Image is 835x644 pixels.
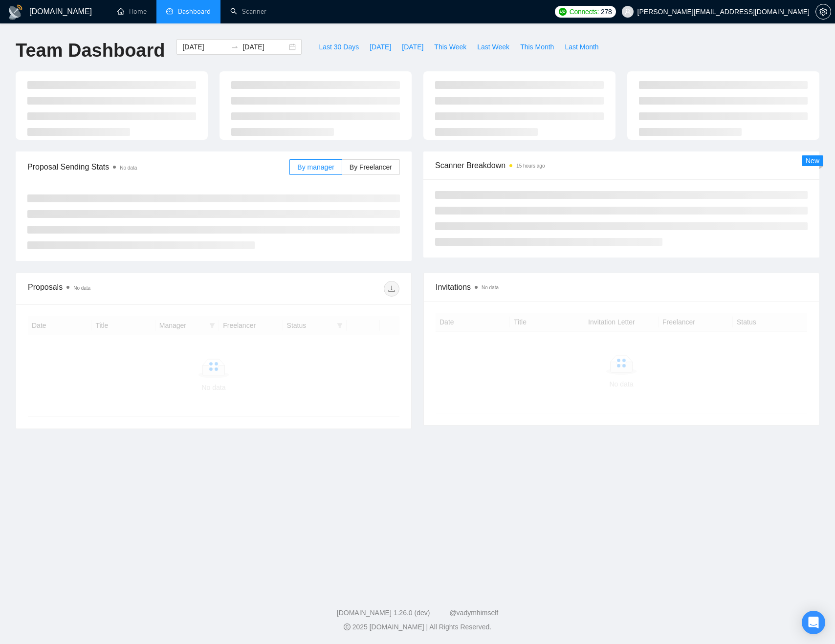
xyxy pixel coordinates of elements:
span: Scanner Breakdown [435,159,808,172]
img: logo [8,4,23,20]
span: Invitations [436,281,807,293]
span: This Week [434,42,466,52]
span: Connects: [570,6,599,17]
span: Last Month [565,42,598,52]
span: [DATE] [370,42,391,52]
span: No data [73,285,90,291]
span: 278 [601,6,612,17]
span: Dashboard [178,7,211,16]
span: This Month [520,42,554,52]
a: [DOMAIN_NAME] 1.26.0 (dev) [337,609,430,617]
span: copyright [344,623,351,630]
span: By manager [297,163,334,171]
button: Last 30 Days [313,39,364,55]
span: to [231,43,239,51]
span: New [806,157,819,165]
a: setting [815,8,831,16]
div: Open Intercom Messenger [802,611,825,634]
button: setting [815,4,831,20]
button: [DATE] [396,39,429,55]
span: Last 30 Days [319,42,359,52]
span: dashboard [166,8,173,15]
span: swap-right [231,43,239,51]
button: This Week [429,39,472,55]
button: Last Week [472,39,515,55]
h1: Team Dashboard [16,39,165,62]
span: No data [120,165,137,171]
input: Start date [182,42,227,52]
img: upwork-logo.png [559,8,567,16]
span: setting [816,8,831,16]
span: No data [482,285,499,290]
input: End date [242,42,287,52]
span: Proposal Sending Stats [27,161,289,173]
button: This Month [515,39,559,55]
button: [DATE] [364,39,396,55]
a: @vadymhimself [449,609,498,617]
time: 15 hours ago [516,163,545,169]
a: searchScanner [230,7,266,16]
button: Last Month [559,39,604,55]
span: By Freelancer [350,163,392,171]
div: 2025 [DOMAIN_NAME] | All Rights Reserved. [8,622,827,632]
span: [DATE] [402,42,423,52]
div: Proposals [28,281,214,297]
span: Last Week [477,42,509,52]
span: user [624,8,631,15]
a: homeHome [117,7,147,16]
